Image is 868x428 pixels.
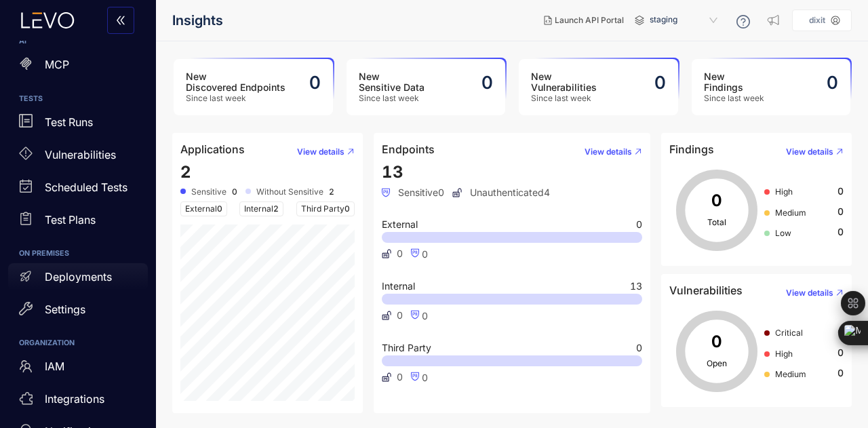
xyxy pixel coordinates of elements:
[837,186,844,197] span: 0
[585,147,632,157] span: View details
[8,386,148,419] a: Integrations
[382,143,435,155] h4: Endpoints
[422,248,428,260] span: 0
[775,328,803,338] span: Critical
[669,284,743,296] h4: Vulnerabilities
[775,141,844,163] button: View details
[273,203,279,214] span: 2
[8,174,148,206] a: Scheduled Tests
[775,187,793,197] span: High
[8,263,148,296] a: Deployments
[397,310,403,321] span: 0
[775,228,791,238] span: Low
[309,73,321,93] h2: 0
[172,13,223,28] span: Insights
[452,187,550,198] span: Unauthenticated 4
[344,203,350,214] span: 0
[531,94,597,103] span: Since last week
[630,281,642,291] span: 13
[669,143,714,155] h4: Findings
[45,271,112,283] p: Deployments
[8,353,148,386] a: IAM
[191,187,226,197] span: Sensitive
[296,201,355,216] span: Third Party
[786,288,833,298] span: View details
[775,349,793,359] span: High
[45,303,85,315] p: Settings
[837,368,844,378] span: 0
[704,71,764,93] h3: New Findings
[45,214,96,226] p: Test Plans
[531,71,597,93] h3: New Vulnerabilities
[115,15,126,27] span: double-left
[45,116,93,128] p: Test Runs
[45,360,64,372] p: IAM
[45,181,127,193] p: Scheduled Tests
[19,250,137,258] h6: ON PREMISES
[19,37,137,45] h6: AI
[481,73,493,93] h2: 0
[45,58,69,71] p: MCP
[382,220,418,229] span: External
[397,372,403,383] span: 0
[775,208,806,218] span: Medium
[8,52,148,84] a: MCP
[217,203,222,214] span: 0
[397,248,403,259] span: 0
[45,149,116,161] p: Vulnerabilities
[555,16,624,25] span: Launch API Portal
[837,327,844,338] span: 0
[359,71,425,93] h3: New Sensitive Data
[180,143,245,155] h4: Applications
[180,162,191,182] span: 2
[837,227,844,237] span: 0
[232,187,237,197] b: 0
[8,141,148,174] a: Vulnerabilities
[809,16,825,25] p: dixit
[107,7,134,34] button: double-left
[636,220,642,229] span: 0
[422,372,428,383] span: 0
[180,201,227,216] span: External
[256,187,323,197] span: Without Sensitive
[837,206,844,217] span: 0
[533,9,635,31] button: Launch API Portal
[359,94,425,103] span: Since last week
[827,73,838,93] h2: 0
[329,187,334,197] b: 2
[574,141,642,163] button: View details
[286,141,355,163] button: View details
[8,296,148,328] a: Settings
[8,206,148,239] a: Test Plans
[786,147,833,157] span: View details
[382,187,444,198] span: Sensitive 0
[186,71,285,93] h3: New Discovered Endpoints
[297,147,344,157] span: View details
[775,369,806,379] span: Medium
[19,359,33,373] span: team
[382,343,431,353] span: Third Party
[775,282,844,304] button: View details
[382,162,403,182] span: 13
[704,94,764,103] span: Since last week
[654,73,666,93] h2: 0
[19,95,137,103] h6: TESTS
[19,339,137,347] h6: ORGANIZATION
[650,9,720,31] span: staging
[239,201,283,216] span: Internal
[45,393,104,405] p: Integrations
[8,109,148,141] a: Test Runs
[636,343,642,353] span: 0
[382,281,415,291] span: Internal
[422,310,428,322] span: 0
[837,347,844,358] span: 0
[186,94,285,103] span: Since last week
